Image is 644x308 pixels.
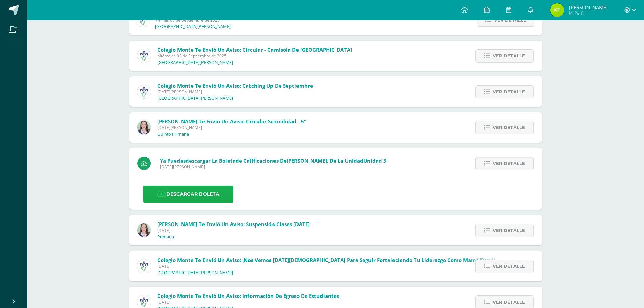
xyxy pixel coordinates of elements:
span: [PERSON_NAME] te envió un aviso: Circular Sexualidad - 5° [157,118,306,125]
span: [DATE] [157,263,495,269]
a: Descargar boleta [143,186,233,203]
span: Mi Perfil [569,10,608,16]
span: [DATE] [157,299,339,305]
span: [DATE][PERSON_NAME] [160,164,386,170]
img: a3978fa95217fc78923840df5a445bcb.png [137,85,151,98]
span: Ver detalle [493,157,525,170]
span: Ver detalle [493,50,525,62]
span: [PERSON_NAME] [569,4,608,11]
span: [DATE][PERSON_NAME] [157,89,313,95]
span: Ver detalle [493,224,525,237]
span: Miércoles 03 de Septiembre de 2025 [157,53,352,59]
span: Ya puedes de calificaciones de , de la unidad [160,157,386,164]
span: [DATE][PERSON_NAME] [157,125,306,131]
span: Ver detalle [493,260,525,273]
img: 2a26673bd1ba438b016617ddb0b7c9fc.png [137,121,151,134]
p: [GEOGRAPHIC_DATA][PERSON_NAME] [157,96,233,101]
span: Ver detalle [493,121,525,134]
span: [DATE] [157,228,310,233]
p: [GEOGRAPHIC_DATA][PERSON_NAME] [157,60,233,65]
span: [PERSON_NAME] [287,157,327,164]
span: Colegio Monte te envió un aviso: ¡Nos vemos [DATE][DEMOGRAPHIC_DATA] para seguir fortaleciendo tu... [157,257,495,263]
span: Colegio Monte te envió un aviso: Información de egreso de estudiantes [157,292,339,299]
span: Colegio Monte te envió un aviso: Catching Up de Septiembre [157,82,313,89]
img: ba5e6f670b99f2225e0936995edee68a.png [550,3,564,17]
p: [GEOGRAPHIC_DATA][PERSON_NAME] [155,24,231,29]
img: a3978fa95217fc78923840df5a445bcb.png [137,259,151,273]
img: 2a26673bd1ba438b016617ddb0b7c9fc.png [137,223,151,237]
p: Quinto Primaria [157,132,189,137]
p: [GEOGRAPHIC_DATA][PERSON_NAME] [157,270,233,276]
span: Colegio Monte te envió un aviso: circular - Camisola de [GEOGRAPHIC_DATA] [157,46,352,53]
img: a3978fa95217fc78923840df5a445bcb.png [137,49,151,63]
p: Primaria [157,234,174,240]
span: Unidad 3 [363,157,386,164]
span: Ver detalle [493,86,525,98]
span: [PERSON_NAME] te envió un aviso: Suspensión clases [DATE] [157,221,310,228]
span: descargar la boleta [186,157,236,164]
